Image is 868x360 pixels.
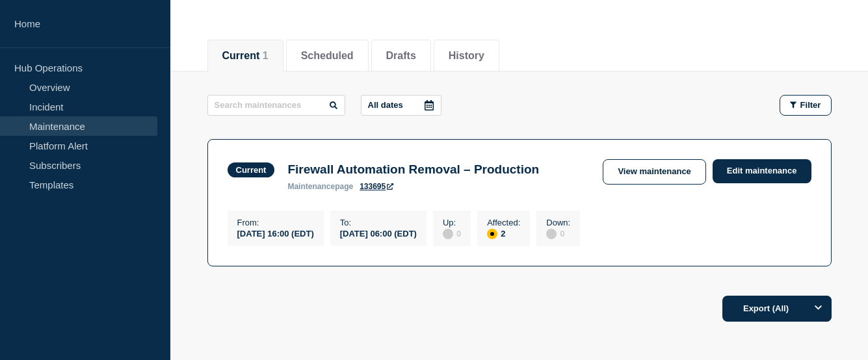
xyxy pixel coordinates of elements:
button: Options [806,296,832,322]
button: Filter [780,95,832,116]
span: Filter [800,100,821,110]
p: From : [237,218,314,227]
div: disabled [546,229,557,239]
a: View maintenance [603,159,705,185]
p: Up : [443,218,461,227]
span: 1 [263,50,269,61]
p: Affected : [487,218,520,227]
p: All dates [368,100,403,110]
button: Export (All) [722,296,832,322]
button: History [449,50,484,62]
button: Current 1 [222,50,269,62]
a: Edit maintenance [713,159,811,183]
div: 0 [443,227,461,239]
p: page [287,182,353,191]
span: maintenance [287,182,335,191]
div: [DATE] 16:00 (EDT) [237,227,314,238]
button: Scheduled [301,50,354,62]
input: Search maintenances [207,95,345,116]
button: All dates [361,95,441,116]
div: affected [487,229,497,239]
h3: Firewall Automation Removal – Production [287,162,539,177]
div: 0 [546,227,570,239]
div: Current [236,165,267,175]
div: [DATE] 06:00 (EDT) [340,227,417,238]
div: 2 [487,227,520,239]
div: disabled [443,229,453,239]
button: Drafts [386,50,416,62]
p: To : [340,218,417,227]
p: Down : [546,218,570,227]
a: 133695 [360,182,393,191]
